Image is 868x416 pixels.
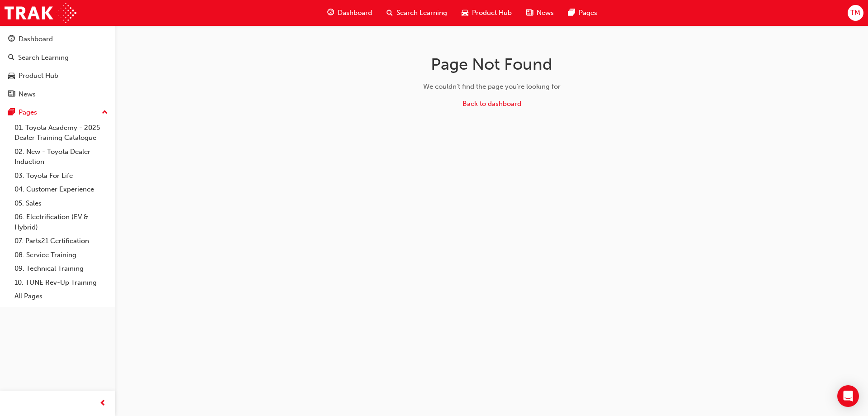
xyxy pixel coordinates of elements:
[11,210,112,234] a: 06. Electrification (EV & Hybrid)
[462,7,468,19] span: car-icon
[4,31,112,48] a: Dashboard
[4,49,112,66] a: Search Learning
[11,196,112,210] a: 05. Sales
[5,3,76,23] img: Trak
[8,72,15,80] span: car-icon
[568,7,575,19] span: pages-icon
[11,145,112,169] a: 02. New - Toyota Dealer Induction
[19,71,58,81] div: Product Hub
[349,54,635,74] h1: Page Not Found
[99,398,106,409] span: prev-icon
[19,34,53,44] div: Dashboard
[11,289,112,303] a: All Pages
[8,35,15,43] span: guage-icon
[11,182,112,196] a: 04. Customer Experience
[18,53,69,63] div: Search Learning
[4,29,112,104] button: DashboardSearch LearningProduct HubNews
[4,86,112,103] a: News
[537,8,554,18] span: News
[11,248,112,262] a: 08. Service Training
[11,169,112,183] a: 03. Toyota For Life
[19,89,36,100] div: News
[4,104,112,121] button: Pages
[11,276,112,290] a: 10. TUNE Rev-Up Training
[561,4,604,22] a: pages-iconPages
[579,8,597,18] span: Pages
[320,4,379,22] a: guage-iconDashboard
[850,8,860,18] span: TM
[8,91,15,99] span: news-icon
[349,81,635,92] div: We couldn't find the page you're looking for
[11,234,112,248] a: 07. Parts21 Certification
[102,107,108,119] span: up-icon
[519,4,561,22] a: news-iconNews
[454,4,519,22] a: car-iconProduct Hub
[472,8,512,18] span: Product Hub
[338,8,372,18] span: Dashboard
[387,7,393,19] span: search-icon
[396,8,447,18] span: Search Learning
[848,5,863,21] button: TM
[11,121,112,145] a: 01. Toyota Academy - 2025 Dealer Training Catalogue
[462,100,521,108] a: Back to dashboard
[379,4,454,22] a: search-iconSearch Learning
[8,54,14,62] span: search-icon
[11,262,112,276] a: 09. Technical Training
[837,385,859,407] div: Open Intercom Messenger
[8,109,15,117] span: pages-icon
[526,7,533,19] span: news-icon
[4,67,112,84] a: Product Hub
[19,107,37,118] div: Pages
[327,7,334,19] span: guage-icon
